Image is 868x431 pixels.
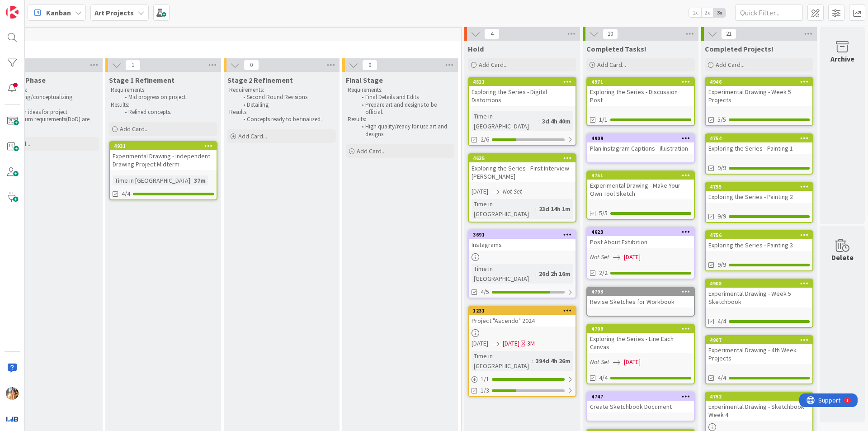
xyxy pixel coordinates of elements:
[362,60,377,71] span: 0
[587,401,694,412] div: Create Sketchbook Document
[587,78,694,86] div: 4971
[587,288,694,296] div: 4793
[710,280,812,287] div: 4908
[706,344,812,364] div: Experimental Drawing - 4th Week Projects
[19,1,41,12] span: Support
[587,134,694,142] div: 4909
[1,116,98,131] li: Minimum requirements(DoD) are met
[357,147,386,155] span: Add Card...
[540,116,573,126] div: 3d 4h 40m
[716,61,745,69] span: Add Card...
[597,61,626,69] span: Add Card...
[469,154,576,182] div: 4635Exploring the Series - First Interview - [PERSON_NAME]
[587,142,694,154] div: Plan Instagram Captions - Illustration
[120,94,216,101] li: Mid progress on project
[1,109,98,116] li: Rough ideas for project
[473,232,576,238] div: 3691
[706,239,812,251] div: Exploring the Series - Painting 3
[587,288,694,308] div: 4793Revise Sketches for Workbook
[472,264,535,284] div: Time in [GEOGRAPHIC_DATA]
[831,252,854,263] div: Delete
[227,76,293,85] span: Stage 2 Refinement
[717,260,726,270] span: 9/9
[503,339,519,348] span: [DATE]
[47,4,49,11] div: 1
[710,393,812,400] div: 4752
[701,8,713,17] span: 2x
[472,187,488,196] span: [DATE]
[122,189,130,199] span: 4/4
[229,86,334,94] p: Requirements:
[706,134,812,154] div: 4754Exploring the Series - Painting 1
[591,289,694,295] div: 4793
[587,171,694,180] div: 4751
[587,296,694,308] div: Revise Sketches for Workbook
[706,183,812,203] div: 4755Exploring the Series - Painting 2
[481,386,489,395] span: 1/3
[113,175,190,185] div: Time in [GEOGRAPHIC_DATA]
[6,387,19,400] img: JF
[706,279,812,308] div: 4908Experimental Drawing - Week 5 Sketchbook
[469,315,576,327] div: Project "Ascendo" 2024
[717,373,726,383] span: 4/4
[468,44,484,53] span: Hold
[472,339,488,348] span: [DATE]
[469,231,576,251] div: 3691Instagrams
[587,333,694,353] div: Exploring the Series - Line Each Canvas
[591,135,694,142] div: 4909
[721,28,736,39] span: 21
[591,79,694,85] div: 4971
[46,7,71,18] span: Kanban
[238,101,335,109] li: Detailing
[532,356,533,366] span: :
[591,326,694,332] div: 4709
[587,325,694,333] div: 4709
[473,79,576,85] div: 4811
[717,212,726,221] span: 9/9
[244,60,259,71] span: 0
[533,356,573,366] div: 394d 4h 26m
[190,175,192,185] span: :
[587,134,694,154] div: 4909Plan Instagram Captions - Illustration
[587,393,694,412] div: 4747Create Sketchbook Document
[110,150,217,170] div: Experimental Drawing - Independent Drawing Project Midterm
[111,86,216,94] p: Requirements:
[469,162,576,182] div: Exploring the Series - First Interview - [PERSON_NAME]
[238,132,267,140] span: Add Card...
[590,253,609,261] i: Not Set
[357,94,453,101] li: Final Details and Edits
[710,79,812,85] div: 4946
[706,393,812,421] div: 4752Experimental Drawing - Sketchbook Week 4
[710,232,812,238] div: 4756
[481,287,489,297] span: 4/5
[689,8,701,17] span: 1x
[469,86,576,106] div: Exploring the Series - Digital Distortions
[472,111,538,131] div: Time in [GEOGRAPHIC_DATA]
[710,135,812,142] div: 4754
[469,154,576,162] div: 4635
[469,374,576,385] div: 1/1
[599,373,608,383] span: 4/4
[706,231,812,251] div: 4756Exploring the Series - Painting 3
[469,231,576,239] div: 3691
[599,208,608,218] span: 5/5
[473,308,576,314] div: 1231
[706,142,812,154] div: Exploring the Series - Painting 1
[537,269,573,279] div: 26d 2h 16m
[110,142,217,150] div: 4931
[357,101,453,116] li: Prepare art and designs to be official.
[111,101,216,109] p: Results:
[587,236,694,248] div: Post About Exhibition
[587,325,694,353] div: 4709Exploring the Series - Line Each Canvas
[706,231,812,239] div: 4756
[469,307,576,315] div: 1231
[348,86,453,94] p: Requirements:
[120,109,216,116] li: Refined concepts.
[706,78,812,86] div: 4946
[717,115,726,124] span: 5/5
[238,94,335,101] li: Second Round Revisions
[238,116,335,123] li: Concepts ready to be finalized.
[469,307,576,327] div: 1231Project "Ascendo" 2024
[110,142,217,170] div: 4931Experimental Drawing - Independent Drawing Project Midterm
[706,336,812,344] div: 4907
